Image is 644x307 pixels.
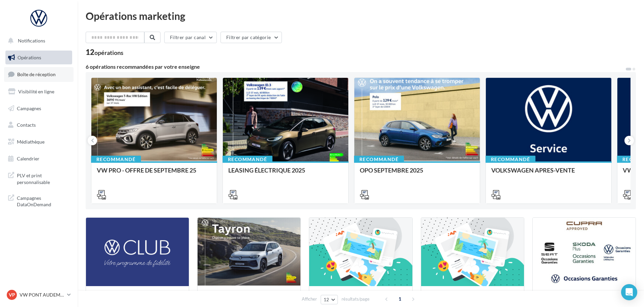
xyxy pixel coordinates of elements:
span: Notifications [18,38,45,43]
span: Contacts [17,122,36,128]
button: Filtrer par catégorie [221,32,282,43]
span: Campagnes DataOnDemand [17,193,69,208]
span: 12 [324,297,329,302]
a: Campagnes [4,101,74,116]
a: VP VW PONT AUDEMER [5,288,72,301]
span: Campagnes [17,105,41,111]
div: LEASING ÉLECTRIQUE 2025 [228,167,343,180]
button: Filtrer par canal [164,32,217,43]
a: Campagnes DataOnDemand [4,191,74,211]
div: Opérations marketing [86,11,636,21]
span: Afficher [302,296,317,302]
button: Notifications [4,34,71,48]
a: PLV et print personnalisable [4,168,74,188]
div: Recommandé [486,156,535,163]
a: Contacts [4,118,74,132]
div: Recommandé [354,156,404,163]
span: résultats/page [342,296,370,302]
span: PLV et print personnalisable [17,171,69,185]
span: Visibilité en ligne [18,89,54,94]
div: OPO SEPTEMBRE 2025 [360,167,474,180]
span: Opérations [18,55,41,60]
div: Open Intercom Messenger [621,284,637,300]
a: Calendrier [4,152,74,166]
span: Boîte de réception [17,71,56,77]
a: Boîte de réception [4,67,74,82]
span: 1 [394,294,405,304]
div: Recommandé [223,156,272,163]
div: VW PRO - OFFRE DE SEPTEMBRE 25 [97,167,211,180]
div: opérations [94,50,123,56]
div: 12 [86,49,123,56]
span: Médiathèque [17,139,45,145]
button: 12 [321,295,338,304]
div: VOLKSWAGEN APRES-VENTE [491,167,606,180]
a: Opérations [4,51,74,65]
span: Calendrier [17,156,39,161]
a: Médiathèque [4,135,74,149]
span: VP [9,291,15,298]
p: VW PONT AUDEMER [20,291,64,298]
div: 6 opérations recommandées par votre enseigne [86,64,625,69]
a: Visibilité en ligne [4,85,74,99]
div: Recommandé [91,156,141,163]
